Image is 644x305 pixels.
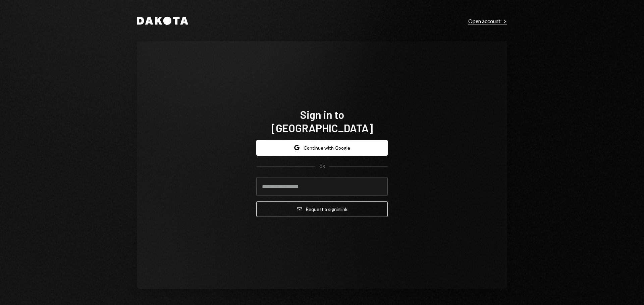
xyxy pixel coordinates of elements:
a: Open account [468,17,507,24]
div: OR [319,164,325,169]
div: Open account [468,18,507,24]
button: Continue with Google [256,140,388,156]
h1: Sign in to [GEOGRAPHIC_DATA] [256,108,388,135]
button: Request a signinlink [256,201,388,217]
